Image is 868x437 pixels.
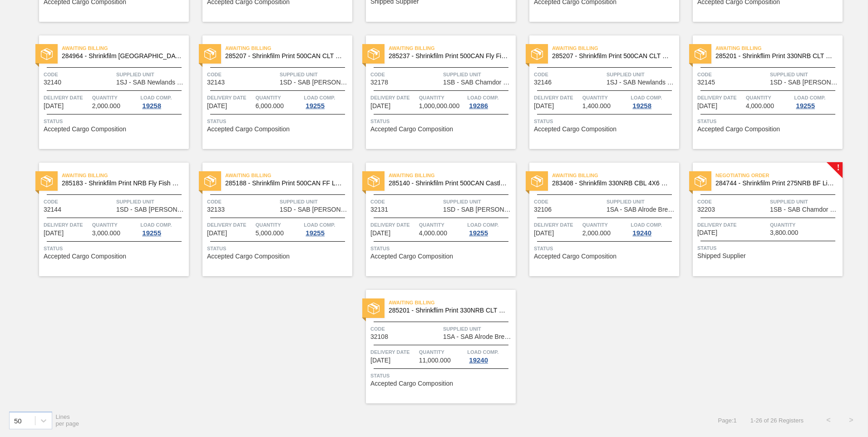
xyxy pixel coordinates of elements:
[370,117,513,126] span: Status
[697,93,744,102] span: Delivery Date
[697,79,715,86] span: 32145
[140,220,187,237] a: Load Comp.19255
[41,48,53,60] img: status
[368,303,380,314] img: status
[92,230,120,237] span: 3,000.000
[92,103,120,109] span: 2,000.000
[44,244,187,253] span: Status
[607,197,677,206] span: Supplied Unit
[419,103,460,109] span: 1,000,000.000
[207,103,227,109] span: 09/27/2025
[607,79,677,86] span: 1SJ - SAB Newlands Brewery
[534,220,580,229] span: Delivery Date
[44,70,114,79] span: Code
[207,197,277,206] span: Code
[207,70,277,79] span: Code
[389,44,516,53] span: Awaiting Billing
[304,229,326,237] div: 19255
[62,180,182,187] span: 285183 - Shrinkfilm Print NRB Fly Fish Lemon PU
[697,103,717,109] span: 09/28/2025
[443,206,513,213] span: 1SD - SAB Rosslyn Brewery
[207,220,253,229] span: Delivery Date
[389,171,516,180] span: Awaiting Billing
[697,117,840,126] span: Status
[92,220,138,229] span: Quantity
[817,409,840,432] button: <
[467,102,490,109] div: 19286
[44,230,64,237] span: 09/28/2025
[352,35,516,149] a: statusAwaiting Billing285237 - Shrinkfilm Print 500CAN Fly Fish DA PU25Code32178Supplied Unit1SB ...
[534,93,580,102] span: Delivery Date
[368,48,380,60] img: status
[116,79,187,86] span: 1SJ - SAB Newlands Brewery
[552,53,672,60] span: 285207 - Shrinkfilm Print 500CAN CLT PU 25
[204,48,216,60] img: status
[44,206,61,213] span: 32144
[516,163,679,276] a: statusAwaiting Billing283408 - Shrinkfilm 330NRB CBL 4X6 Booster 2Code32106Supplied Unit1SA - SAB...
[631,220,662,229] span: Load Comp.
[256,103,284,109] span: 6,000.000
[715,44,843,53] span: Awaiting Billing
[467,229,490,237] div: 19255
[56,413,79,427] span: Lines per page
[62,171,189,180] span: Awaiting Billing
[62,53,182,60] span: 284964 - Shrinkfilm 330NRB Castle (Hogwarts)
[14,417,22,424] div: 50
[256,93,302,102] span: Quantity
[207,230,227,237] span: 09/28/2025
[697,70,768,79] span: Code
[552,180,672,187] span: 283408 - Shrinkfilm 330NRB CBL 4X6 Booster 2
[443,324,513,333] span: Supplied Unit
[631,102,653,109] div: 19258
[534,79,552,86] span: 32146
[715,180,835,187] span: 284744 - Shrinkfilm Print 275NRB BF Litchi PU
[531,48,543,60] img: status
[467,220,498,229] span: Load Comp.
[516,35,679,149] a: statusAwaiting Billing285207 - Shrinkfilm Print 500CAN CLT PU 25Code32146Supplied Unit1SJ - SAB N...
[368,175,380,187] img: status
[467,357,490,364] div: 19240
[116,197,187,206] span: Supplied Unit
[225,171,352,180] span: Awaiting Billing
[794,93,840,109] a: Load Comp.19255
[370,70,441,79] span: Code
[794,93,825,102] span: Load Comp.
[443,333,513,340] span: 1SA - SAB Alrode Brewery
[370,380,453,387] span: Accepted Cargo Composition
[770,70,840,79] span: Supplied Unit
[62,44,189,53] span: Awaiting Billing
[370,230,390,237] span: 09/28/2025
[607,70,677,79] span: Supplied Unit
[140,220,172,229] span: Load Comp.
[280,79,350,86] span: 1SD - SAB Rosslyn Brewery
[607,206,677,213] span: 1SA - SAB Alrode Brewery
[189,163,352,276] a: statusAwaiting Billing285188 - Shrinkfilm Print 500CAN FF Lemon PUCode32133Supplied Unit1SD - SAB...
[697,253,746,259] span: Shipped Supplier
[582,103,611,109] span: 1,400.000
[207,206,225,213] span: 32133
[116,70,187,79] span: Supplied Unit
[370,253,453,260] span: Accepted Cargo Composition
[582,220,629,229] span: Quantity
[582,230,611,237] span: 2,000.000
[140,229,163,237] div: 19255
[225,53,345,60] span: 285207 - Shrinkfilm Print 500CAN CLT PU 25
[443,79,513,86] span: 1SB - SAB Chamdor Brewery
[304,102,326,109] div: 19255
[204,175,216,187] img: status
[44,93,90,102] span: Delivery Date
[352,290,516,403] a: statusAwaiting Billing285201 - Shrinkflim Print 330NRB CLT PU 25Code32108Supplied Unit1SA - SAB A...
[44,197,114,206] span: Code
[631,93,662,102] span: Load Comp.
[225,180,345,187] span: 285188 - Shrinkfilm Print 500CAN FF Lemon PU
[370,220,417,229] span: Delivery Date
[697,126,780,133] span: Accepted Cargo Composition
[534,253,616,260] span: Accepted Cargo Composition
[370,126,453,133] span: Accepted Cargo Composition
[389,180,508,187] span: 285140 - Shrinkfilm Print 500CAN Castle Lager Cha
[370,324,441,333] span: Code
[207,126,290,133] span: Accepted Cargo Composition
[140,93,187,109] a: Load Comp.19258
[256,230,284,237] span: 5,000.000
[370,348,417,357] span: Delivery Date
